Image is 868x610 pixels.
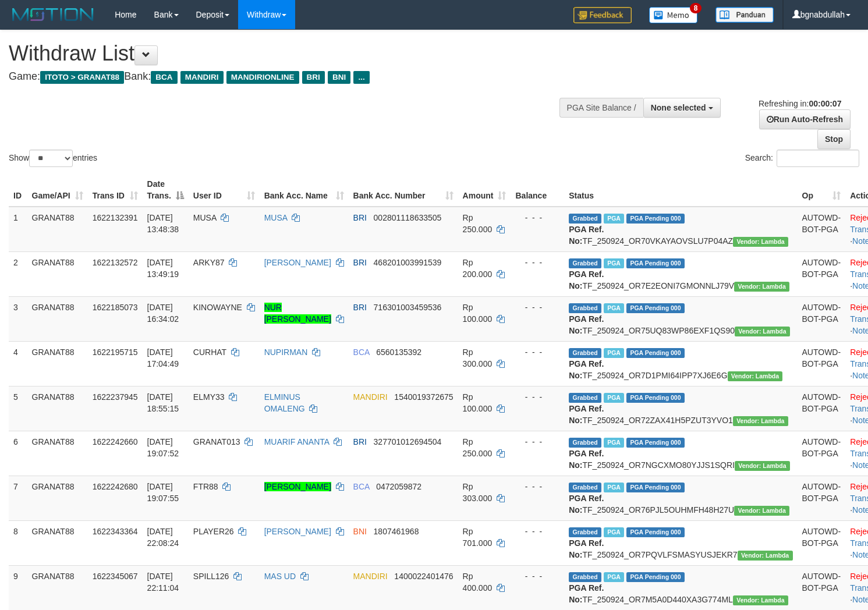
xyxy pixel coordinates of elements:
[569,225,604,246] b: PGA Ref. No:
[798,341,846,386] td: AUTOWD-BOT-PGA
[564,173,797,207] th: Status
[349,173,458,207] th: Bank Acc. Number: activate to sort column ascending
[27,476,88,520] td: GRANAT88
[604,527,624,537] span: Marked by bgnheru
[798,173,846,207] th: Op: activate to sort column ascending
[27,173,88,207] th: Game/API: activate to sort column ascending
[569,572,601,582] span: Grabbed
[569,449,604,470] b: PGA Ref. No:
[264,303,331,324] a: NUR [PERSON_NAME]
[569,483,601,492] span: Grabbed
[798,386,846,431] td: AUTOWD-BOT-PGA
[515,257,559,268] div: - - -
[569,494,604,515] b: PGA Ref. No:
[193,213,217,222] span: MUSA
[93,213,138,222] span: 1622132391
[564,476,797,520] td: TF_250924_OR76PJL5OUHMFH48H27U
[394,572,453,581] span: Copy 1400022401476 to clipboard
[626,258,685,268] span: PGA Pending
[458,173,511,207] th: Amount: activate to sort column ascending
[147,392,179,413] span: [DATE] 18:55:15
[798,251,846,296] td: AUTOWD-BOT-PGA
[651,103,706,112] span: None selected
[515,346,559,358] div: - - -
[374,437,442,446] span: Copy 327701012694504 to clipboard
[9,431,27,476] td: 6
[463,437,493,458] span: Rp 250.000
[604,348,624,358] span: Marked by bgnwinata
[374,258,442,267] span: Copy 468201003991539 to clipboard
[9,476,27,520] td: 7
[569,214,601,224] span: Grabbed
[264,258,331,267] a: [PERSON_NAME]
[353,213,367,222] span: BRI
[463,392,493,413] span: Rp 100.000
[649,7,698,23] img: Button%20Memo.svg
[643,98,721,118] button: None selected
[559,98,643,118] div: PGA Site Balance /
[564,520,797,565] td: TF_250924_OR7PQVLFSMASYUSJEKR7
[564,565,797,610] td: TF_250924_OR7M5A0D440XA3G774ML
[264,437,330,446] a: MUARIF ANANTA
[193,258,225,267] span: ARKY87
[798,565,846,610] td: AUTOWD-BOT-PGA
[93,258,138,267] span: 1622132572
[9,251,27,296] td: 2
[564,251,797,296] td: TF_250924_OR7E2EONI7GMONNLJ79V
[626,483,685,492] span: PGA Pending
[515,570,559,582] div: - - -
[353,482,370,491] span: BCA
[515,526,559,537] div: - - -
[759,99,841,108] span: Refreshing in:
[27,296,88,341] td: GRANAT88
[27,207,88,252] td: GRANAT88
[9,341,27,386] td: 4
[569,583,604,604] b: PGA Ref. No:
[353,347,370,357] span: BCA
[564,341,797,386] td: TF_250924_OR7D1PMI64IPP7XJ6E6G
[9,42,567,65] h1: Withdraw List
[604,483,624,492] span: Marked by bgnwinata
[573,7,632,23] img: Feedback.jpg
[302,71,325,84] span: BRI
[374,527,419,536] span: Copy 1807461968 to clipboard
[93,347,138,357] span: 1622195715
[264,572,296,581] a: MAS UD
[27,251,88,296] td: GRANAT88
[193,347,226,357] span: CURHAT
[463,258,493,279] span: Rp 200.000
[515,302,559,313] div: - - -
[569,348,601,358] span: Grabbed
[604,438,624,448] span: Marked by bgnwinata
[9,150,97,167] label: Show entries
[463,527,493,548] span: Rp 701.000
[9,71,567,83] h4: Game: Bank:
[569,314,604,335] b: PGA Ref. No:
[376,347,421,357] span: Copy 6560135392 to clipboard
[147,303,179,324] span: [DATE] 16:34:02
[569,438,601,448] span: Grabbed
[374,213,442,222] span: Copy 002801118633505 to clipboard
[463,482,493,503] span: Rp 303.000
[569,258,601,268] span: Grabbed
[353,71,369,84] span: ...
[715,7,774,23] img: panduan.png
[353,392,388,402] span: MANDIRI
[798,207,846,252] td: AUTOWD-BOT-PGA
[147,437,179,458] span: [DATE] 19:07:52
[733,416,788,426] span: Vendor URL: https://order7.1velocity.biz
[626,393,685,403] span: PGA Pending
[604,303,624,313] span: Marked by bgnwinata
[193,437,240,446] span: GRANAT013
[193,482,218,491] span: FTR88
[569,404,604,425] b: PGA Ref. No:
[147,572,179,593] span: [DATE] 22:11:04
[728,371,783,381] span: Vendor URL: https://order7.1velocity.biz
[93,303,138,312] span: 1622185073
[328,71,350,84] span: BNI
[511,173,564,207] th: Balance
[569,303,601,313] span: Grabbed
[353,303,367,312] span: BRI
[151,71,177,84] span: BCA
[604,393,624,403] span: Marked by bgnwinata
